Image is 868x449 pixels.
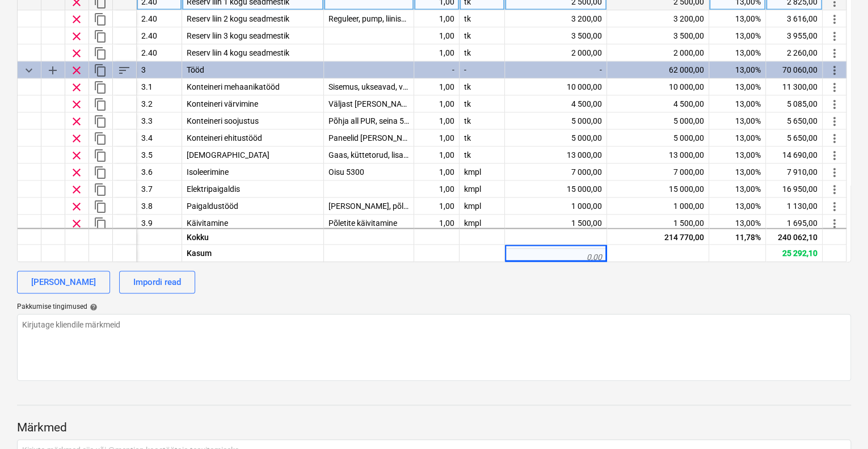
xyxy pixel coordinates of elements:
div: 13,00% [709,27,766,44]
div: 3.4 [137,129,182,146]
div: - [505,61,607,78]
span: Eemalda rida [70,115,83,128]
span: Dubleeri rida [94,12,107,26]
div: 1 000,00 [505,198,607,215]
div: 13,00% [709,215,766,232]
span: Reserv liin 2 kogu seadmestik [187,14,289,23]
div: kmpl [460,198,505,215]
span: Eemalda rida [70,200,83,213]
span: Väljast ja seest krunt + põrand värvida [328,99,497,108]
div: 1,00 [414,146,460,163]
div: 3.2 [137,95,182,112]
span: Dubleeri rida [94,166,107,179]
button: [PERSON_NAME] [17,271,110,293]
div: 5 000,00 [505,112,607,129]
div: 7 000,00 [607,163,709,181]
div: 3.3 [137,112,182,129]
div: kmpl [460,163,505,181]
span: Lisa reale alamkategooria [46,64,60,77]
div: 5 000,00 [607,112,709,129]
span: Rohkem toiminguid [828,132,841,145]
div: 13,00% [709,78,766,95]
div: Pakkumise tingimused [17,303,851,312]
span: Eemalda rida [70,81,83,94]
div: 16 950,00 [766,181,823,198]
span: Torutööd [187,150,269,160]
span: Oisu 5300 [328,167,364,177]
span: Reserv liin 3 kogu seadmestik [187,31,289,40]
span: Dubleeri rida [94,30,107,43]
div: 3 200,00 [607,10,709,27]
div: 2 000,00 [505,44,607,61]
div: 13,00% [709,198,766,215]
div: 13,00% [709,146,766,163]
span: Dubleeri rida [94,47,107,60]
span: Eemalda rida [70,98,83,111]
span: Elektripaigaldis [187,184,240,194]
p: Märkmed [17,420,851,436]
div: 4 500,00 [505,95,607,112]
span: Konteineri mehaanikatööd [187,82,280,91]
div: 4 500,00 [607,95,709,112]
div: 70 060,00 [766,61,823,78]
span: Eemalda rida [70,64,83,77]
span: Isoleerimine [187,167,229,177]
div: 1,00 [414,215,460,232]
div: 1 695,00 [766,215,823,232]
span: Dubleeri kategooriat [94,64,107,77]
div: 13 000,00 [505,146,607,163]
div: 1 000,00 [607,198,709,215]
div: 3.7 [137,181,182,198]
div: 1,00 [414,163,460,181]
div: 13,00% [709,129,766,146]
div: 2.40 [137,10,182,27]
span: Eemalda rida [70,132,83,145]
div: 5 085,00 [766,95,823,112]
div: tk [460,146,505,163]
div: 1 500,00 [505,215,607,232]
div: 1,00 [414,78,460,95]
span: Konteineri ehitustööd [187,133,262,142]
span: Rohkem toiminguid [828,64,841,77]
button: Impordi read [119,271,195,293]
iframe: Chat Widget [811,395,868,449]
div: 62 000,00 [607,61,709,78]
span: Rohkem toiminguid [828,81,841,94]
span: Konteineri soojustus [187,116,259,125]
span: Rohkem toiminguid [828,183,841,196]
div: tk [460,27,505,44]
div: 1,00 [414,27,460,44]
div: 3.5 [137,146,182,163]
span: Reguleer, pump, liiniseade, 2 sulgventiili, tagasilöögiklapp, termomeeter, temp andur, tühjendused [328,14,665,23]
div: Kasum [182,244,324,261]
span: Gaas, küttetorud, lisavesi, omatarve [328,150,454,160]
span: Käivitamine [187,219,228,228]
div: 1,00 [414,129,460,146]
div: 13 000,00 [607,146,709,163]
div: tk [460,129,505,146]
div: Impordi read [133,275,181,289]
div: 3 [137,61,182,78]
span: Eemalda rida [70,47,83,60]
span: Reserv liin 4 kogu seadmestik [187,48,289,57]
span: Ahenda kategooria [22,64,36,77]
span: Eemalda rida [70,183,83,196]
span: Paigaldustööd [187,202,238,211]
div: 7 000,00 [505,163,607,181]
span: Konteineri värvimine [187,99,258,108]
span: Dubleeri rida [94,81,107,94]
div: 25 292,10 [766,244,823,261]
div: 13,00% [709,112,766,129]
span: help [87,303,98,311]
div: 3.6 [137,163,182,181]
span: Dubleeri rida [94,115,107,128]
div: 240 062,10 [766,227,823,244]
div: 1 500,00 [607,215,709,232]
div: 5 000,00 [505,129,607,146]
div: 3 500,00 [607,27,709,44]
div: 3 500,00 [505,27,607,44]
div: 14 690,00 [766,146,823,163]
span: Dubleeri rida [94,98,107,111]
span: Dubleeri rida [94,183,107,196]
span: Põhja all PUR, seina 50mm vill [328,116,433,125]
